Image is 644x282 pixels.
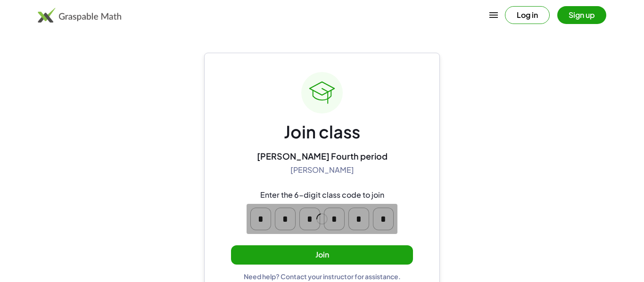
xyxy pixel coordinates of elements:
[505,6,550,24] button: Log in
[284,121,360,143] div: Join class
[244,272,401,281] div: Need help? Contact your instructor for assistance.
[290,165,354,175] div: [PERSON_NAME]
[231,245,413,265] button: Join
[260,190,384,200] div: Enter the 6-digit class code to join
[257,151,388,161] div: [PERSON_NAME] Fourth period
[557,6,606,24] button: Sign up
